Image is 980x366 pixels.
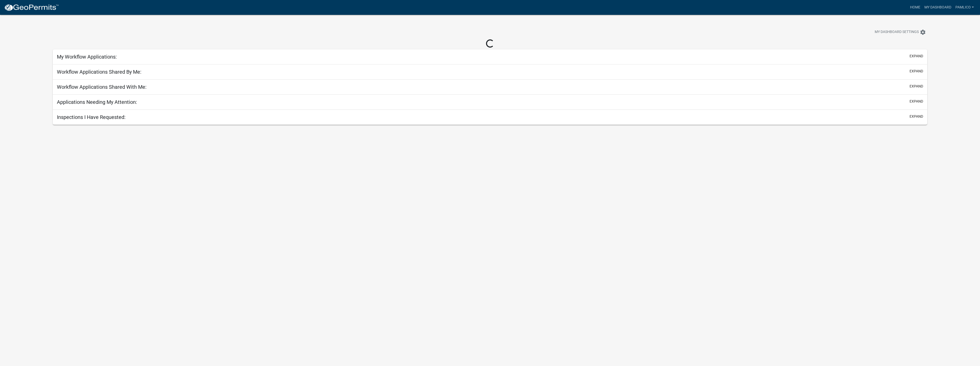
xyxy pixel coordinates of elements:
button: expand [910,99,923,104]
h5: Applications Needing My Attention: [57,99,137,105]
button: expand [910,69,923,74]
h5: Workflow Applications Shared With Me: [57,84,147,90]
a: My Dashboard [922,3,953,12]
i: settings [920,29,926,35]
h5: Workflow Applications Shared By Me: [57,69,141,75]
h5: Inspections I Have Requested: [57,114,126,120]
a: pamlico [953,3,976,12]
button: expand [910,84,923,89]
button: expand [910,53,923,59]
span: My Dashboard Settings [875,29,919,35]
a: Home [908,3,922,12]
button: expand [910,114,923,119]
h5: My Workflow Applications: [57,54,117,60]
button: My Dashboard Settingssettings [871,27,930,37]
